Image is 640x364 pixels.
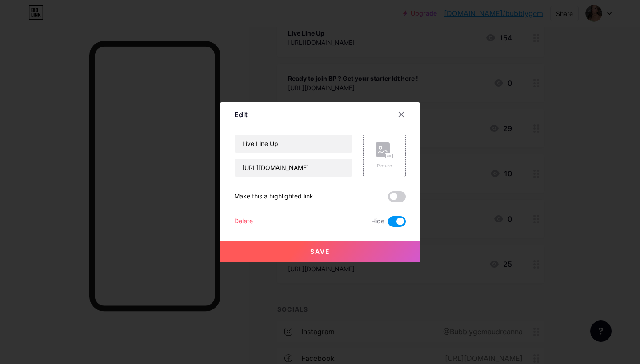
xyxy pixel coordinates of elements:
[235,159,352,177] input: URL
[234,191,313,202] div: Make this a highlighted link
[376,162,393,169] div: Picture
[234,216,253,227] div: Delete
[235,135,352,153] input: Title
[371,216,384,227] span: Hide
[234,109,248,120] div: Edit
[310,248,330,255] span: Save
[220,241,420,262] button: Save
